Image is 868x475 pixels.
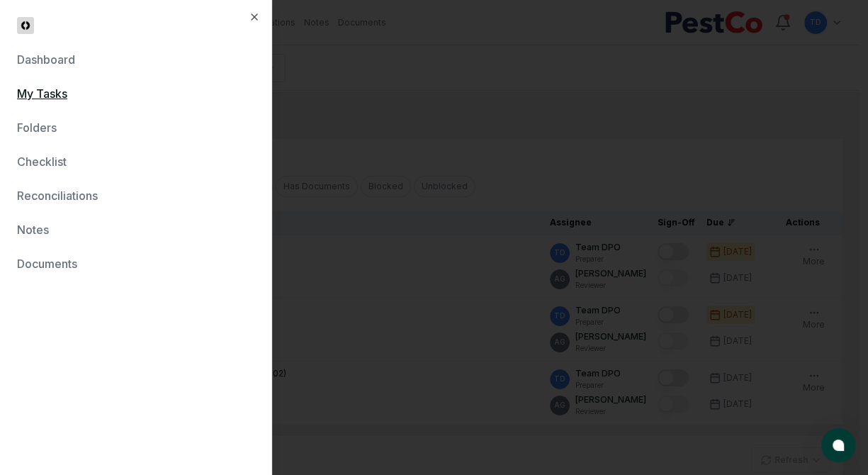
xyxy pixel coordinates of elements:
a: My Tasks [17,85,254,102]
a: Notes [17,221,254,238]
a: Checklist [17,153,254,170]
img: CloseCore [17,17,34,34]
a: Reconciliations [17,187,254,204]
a: Documents [17,255,254,272]
a: Dashboard [17,51,254,68]
a: Folders [17,119,254,136]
